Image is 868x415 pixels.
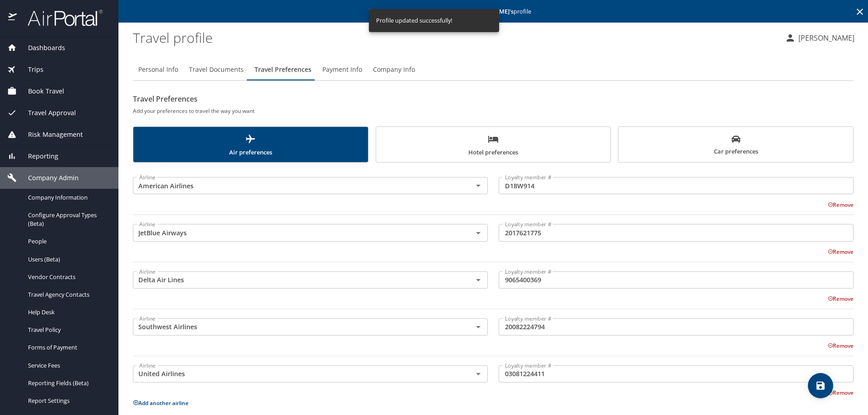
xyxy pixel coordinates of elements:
h6: Add your preferences to travel the way you want [133,106,854,116]
input: Select an Airline [136,180,458,191]
button: Remove [828,248,854,256]
span: Risk Management [17,130,83,140]
span: Car preferences [624,135,848,157]
span: Company Information [28,193,108,202]
button: Remove [828,389,854,396]
img: airportal-logo.png [18,9,103,27]
span: Users (Beta) [28,255,108,264]
h1: Travel profile [133,23,778,51]
input: Select an Airline [136,321,458,333]
input: Select an Airline [136,227,458,238]
span: Hotel preferences [382,134,605,158]
span: Forms of Payment [28,343,108,352]
span: Configure Approval Types (Beta) [28,211,108,228]
img: icon-airportal.png [8,9,18,27]
span: Vendor Contracts [28,273,108,281]
span: Reporting [17,151,58,161]
span: Travel Approval [17,108,76,118]
span: Personal Info [138,64,178,75]
span: Company Admin [17,173,79,183]
span: Book Travel [17,86,64,96]
span: Travel Preferences [255,64,311,75]
button: Remove [828,342,854,350]
span: Travel Agency Contacts [28,290,108,299]
span: Travel Policy [28,326,108,334]
h2: Travel Preferences [133,92,854,106]
div: scrollable force tabs example [133,126,854,163]
button: Open [472,368,485,380]
span: Air preferences [139,134,363,158]
input: Select an Airline [136,274,458,286]
span: Report Settings [28,396,108,405]
span: Service Fees [28,361,108,370]
div: Profile updated successfully! [376,12,452,29]
button: Remove [828,201,854,209]
p: Editing profile [121,9,865,14]
span: Reporting Fields (Beta) [28,379,108,387]
span: Help Desk [28,308,108,317]
span: Travel Documents [189,64,244,75]
span: People [28,237,108,246]
button: Open [472,227,485,239]
button: Open [472,179,485,192]
button: Open [472,274,485,286]
button: save [808,373,833,398]
div: Profile [133,59,854,80]
button: [PERSON_NAME] [781,30,858,46]
button: Add another airline [133,399,189,407]
span: Company Info [373,64,415,75]
button: Remove [828,295,854,303]
span: Trips [17,65,43,75]
input: Select an Airline [136,368,458,380]
button: Open [472,321,485,333]
p: [PERSON_NAME] [796,33,854,43]
span: Payment Info [322,64,362,75]
span: Dashboards [17,43,65,53]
